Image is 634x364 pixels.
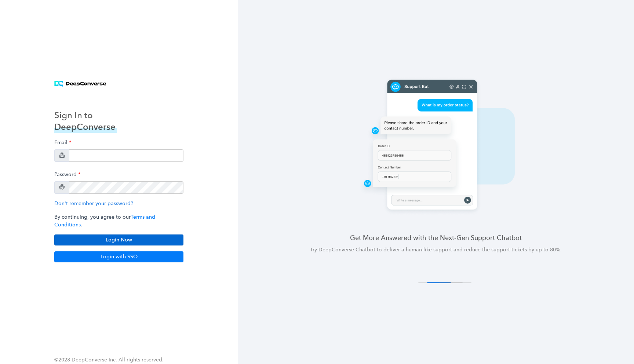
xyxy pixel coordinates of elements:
[255,233,616,242] h4: Get More Answered with the Next-Gen Support Chatbot
[54,357,164,363] span: ©2023 DeepConverse Inc. All rights reserved.
[54,213,183,229] p: By continuing, you agree to our .
[427,282,451,283] button: 2
[54,251,183,262] button: Login with SSO
[54,81,106,87] img: horizontal logo
[337,76,535,215] img: carousel 2
[54,200,133,207] a: Don't remember your password?
[54,136,71,149] label: Email
[418,282,442,283] button: 1
[54,214,155,228] a: Terms and Conditions
[54,234,183,245] button: Login Now
[448,282,471,283] button: 4
[54,121,117,133] h3: DeepConverse
[54,168,80,181] label: Password
[54,109,117,121] h3: Sign In to
[439,282,463,283] button: 3
[310,247,562,253] span: Try DeepConverse Chatbot to deliver a human-like support and reduce the support tickets by up to ...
